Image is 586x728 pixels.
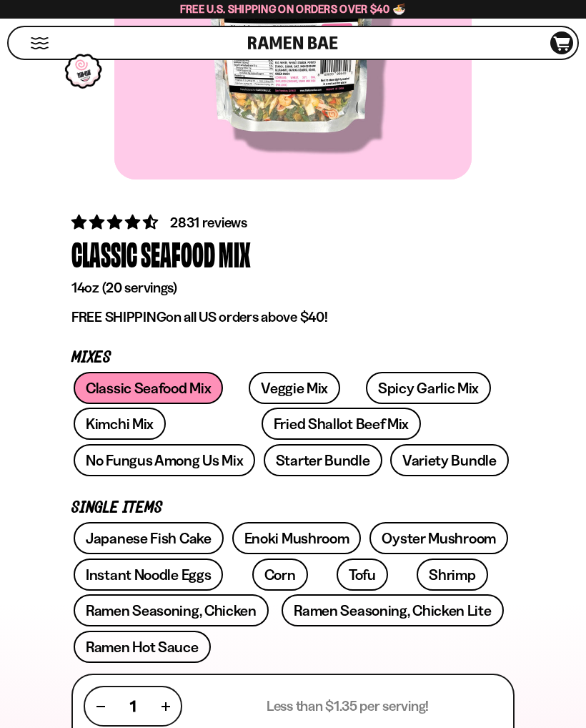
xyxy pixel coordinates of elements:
[417,559,487,591] a: Shrimp
[390,444,509,476] a: Variety Bundle
[30,37,49,49] button: Mobile Menu Trigger
[337,559,388,591] a: Tofu
[262,408,421,440] a: Fried Shallot Beef Mix
[71,308,515,326] p: on all US orders above $40!
[232,522,362,554] a: Enoki Mushroom
[180,2,407,16] span: Free U.S. Shipping on Orders over $40 🍜
[267,697,429,715] p: Less than $1.35 per serving!
[130,697,136,715] span: 1
[71,279,515,297] p: 14oz (20 servings)
[264,444,382,476] a: Starter Bundle
[141,233,215,275] div: Seafood
[219,233,251,275] div: Mix
[74,444,255,476] a: No Fungus Among Us Mix
[249,372,340,404] a: Veggie Mix
[252,559,308,591] a: Corn
[366,372,491,404] a: Spicy Garlic Mix
[74,594,269,626] a: Ramen Seasoning, Chicken
[71,501,515,515] p: Single Items
[282,594,503,626] a: Ramen Seasoning, Chicken Lite
[71,233,137,275] div: Classic
[74,408,166,440] a: Kimchi Mix
[369,522,508,554] a: Oyster Mushroom
[74,631,211,663] a: Ramen Hot Sauce
[71,351,515,365] p: Mixes
[74,559,223,591] a: Instant Noodle Eggs
[71,308,166,325] strong: FREE SHIPPING
[71,213,161,231] span: 4.68 stars
[170,214,247,231] span: 2831 reviews
[74,522,224,554] a: Japanese Fish Cake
